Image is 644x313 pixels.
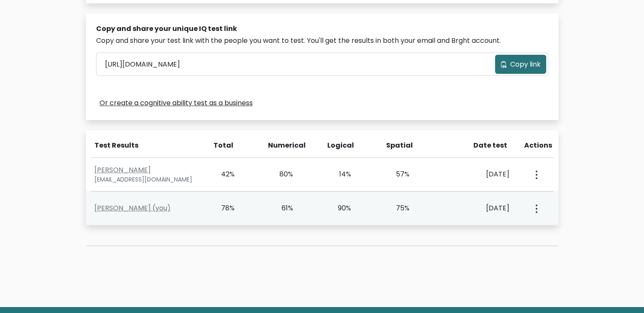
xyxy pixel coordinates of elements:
div: 90% [327,203,351,213]
div: 75% [385,203,409,213]
div: Copy and share your test link with the people you want to test. You'll get the results in both yo... [96,36,548,46]
div: [EMAIL_ADDRESS][DOMAIN_NAME] [94,175,201,184]
div: Test Results [94,140,199,151]
div: Date test [445,140,514,151]
div: [DATE] [444,169,509,179]
div: 42% [211,169,235,179]
div: 61% [269,203,293,213]
a: [PERSON_NAME] (you) [94,203,171,213]
a: [PERSON_NAME] [94,165,151,175]
a: Or create a cognitive ability test as a business [100,98,253,108]
div: 14% [327,169,351,179]
button: Copy link [495,55,546,74]
div: 57% [385,169,409,179]
div: Spatial [386,140,411,151]
div: Copy and share your unique IQ test link [96,24,548,34]
div: 80% [269,169,293,179]
div: 78% [211,203,235,213]
div: Logical [327,140,352,151]
div: Total [209,140,234,151]
div: [DATE] [444,203,509,213]
div: Actions [524,140,553,151]
span: Copy link [510,59,541,70]
div: Numerical [268,140,293,151]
